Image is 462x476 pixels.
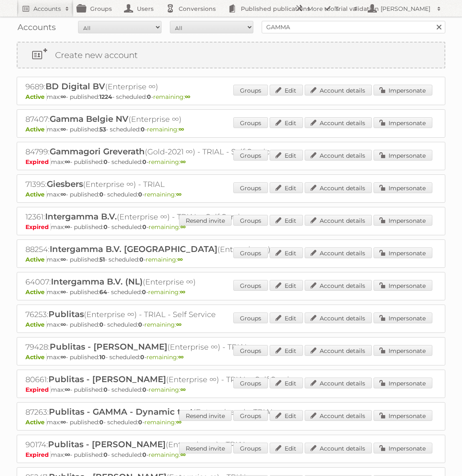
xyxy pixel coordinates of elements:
[61,321,66,328] strong: ∞
[50,114,129,124] span: Gamma Belgie NV
[305,247,372,258] a: Account details
[45,81,105,91] span: BD Digital BV
[25,93,47,101] span: Active
[233,215,268,226] a: Groups
[374,182,432,193] a: Impersonate
[25,158,51,166] span: Expired
[179,410,232,421] a: Resend invite
[49,407,193,417] span: Publitas - GAMMA - Dynamic test
[185,93,190,101] strong: ∞
[233,443,268,453] a: Groups
[305,312,372,323] a: Account details
[270,280,303,291] a: Edit
[305,117,372,128] a: Account details
[25,386,51,393] span: Expired
[61,93,66,101] strong: ∞
[25,353,47,361] span: Active
[180,288,185,296] strong: ∞
[270,215,303,226] a: Edit
[305,280,372,291] a: Account details
[99,191,104,198] strong: 0
[25,191,437,198] p: max: - published: - scheduled: -
[50,342,167,352] span: Publitas - [PERSON_NAME]
[233,182,268,193] a: Groups
[99,418,104,426] strong: 0
[65,223,70,231] strong: ∞
[270,182,303,193] a: Edit
[25,277,318,287] h2: 64007: (Enterprise ∞)
[25,126,47,133] span: Active
[233,410,268,421] a: Groups
[48,374,166,384] span: Publitas - [PERSON_NAME]
[149,386,186,393] span: remaining:
[25,191,47,198] span: Active
[305,85,372,96] a: Account details
[51,277,143,287] span: Intergamma B.V. (NL)
[374,215,432,226] a: Impersonate
[305,443,372,453] a: Account details
[45,212,117,222] span: Intergamma B.V.
[374,247,432,258] a: Impersonate
[138,321,142,328] strong: 0
[148,288,185,296] span: remaining:
[305,182,372,193] a: Account details
[270,117,303,128] a: Edit
[61,288,66,296] strong: ∞
[144,418,182,426] span: remaining:
[25,179,318,190] h2: 71395: (Enterprise ∞) - TRIAL
[144,191,182,198] span: remaining:
[142,386,146,393] strong: 0
[65,158,70,166] strong: ∞
[270,345,303,356] a: Edit
[374,117,432,128] a: Impersonate
[25,386,437,393] p: max: - published: - scheduled: -
[179,126,184,133] strong: ∞
[141,126,145,133] strong: 0
[25,288,47,296] span: Active
[61,418,66,426] strong: ∞
[25,212,318,222] h2: 12361: (Enterprise ∞) - TRIAL - Self Service
[104,223,108,231] strong: 0
[25,374,318,385] h2: 80661: (Enterprise ∞) - TRIAL - Self Service
[233,117,268,128] a: Groups
[99,321,104,328] strong: 0
[25,126,437,133] p: max: - published: - scheduled: -
[233,150,268,161] a: Groups
[379,5,433,13] h2: [PERSON_NAME]
[374,280,432,291] a: Impersonate
[270,247,303,258] a: Edit
[25,223,437,231] p: max: - published: - scheduled: -
[308,5,349,13] h2: More tools
[99,126,106,133] strong: 53
[142,158,146,166] strong: 0
[25,256,47,263] span: Active
[149,223,186,231] span: remaining:
[47,179,83,189] span: Giesbers
[25,93,437,101] p: max: - published: - scheduled: -
[61,353,66,361] strong: ∞
[104,158,108,166] strong: 0
[25,81,318,92] h2: 9689: (Enterprise ∞)
[146,256,183,263] span: remaining:
[270,410,303,421] a: Edit
[144,321,182,328] span: remaining:
[50,244,217,254] span: Intergamma B.V. [GEOGRAPHIC_DATA]
[233,312,268,323] a: Groups
[305,410,372,421] a: Account details
[25,321,47,328] span: Active
[374,378,432,388] a: Impersonate
[25,244,318,255] h2: 88254: (Enterprise ∞)
[270,85,303,96] a: Edit
[138,418,142,426] strong: 0
[61,191,66,198] strong: ∞
[374,410,432,421] a: Impersonate
[25,451,437,458] p: max: - published: - scheduled: -
[61,126,66,133] strong: ∞
[374,150,432,161] a: Impersonate
[25,309,318,320] h2: 76253: (Enterprise ∞) - TRIAL - Self Service
[305,345,372,356] a: Account details
[65,451,70,458] strong: ∞
[180,158,186,166] strong: ∞
[233,247,268,258] a: Groups
[25,114,318,125] h2: 87407: (Enterprise ∞)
